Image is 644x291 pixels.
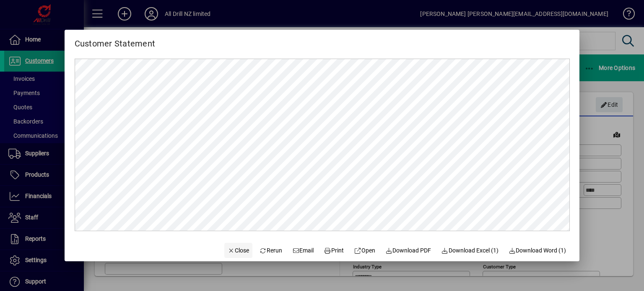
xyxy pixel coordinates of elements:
[224,243,253,258] button: Close
[509,246,566,255] span: Download Word (1)
[441,246,499,255] span: Download Excel (1)
[320,243,347,258] button: Print
[438,243,502,258] button: Download Excel (1)
[382,243,435,258] a: Download PDF
[292,246,314,255] span: Email
[259,246,282,255] span: Rerun
[289,243,317,258] button: Email
[351,243,379,258] a: Open
[65,30,166,50] h2: Customer Statement
[228,246,249,255] span: Close
[385,246,431,255] span: Download PDF
[324,246,344,255] span: Print
[505,243,570,258] button: Download Word (1)
[354,246,375,255] span: Open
